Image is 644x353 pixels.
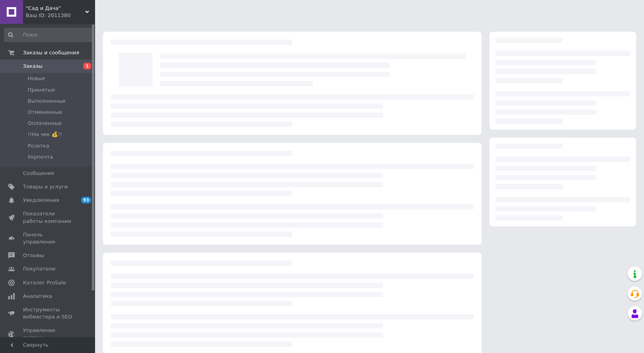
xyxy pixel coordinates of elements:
input: Поиск [4,28,93,42]
span: Панель управления [23,231,73,246]
span: Отзывы [23,252,44,259]
span: Аналитика [23,293,52,300]
span: Отмененные [28,109,62,116]
span: Принятые [28,86,55,94]
span: Управление сайтом [23,327,73,341]
span: Покупатели [23,265,55,272]
span: Заказы [23,63,42,70]
span: Укрпочта [28,153,53,161]
span: !!На чек 💰!! [28,131,62,138]
span: Розетка [28,142,49,150]
span: 93 [81,197,91,203]
span: Оплаченные [28,120,62,127]
span: Уведомления [23,197,59,204]
span: Новые [28,75,45,82]
span: 1 [83,63,91,69]
div: Ваш ID: 2011380 [26,12,95,19]
span: Сообщения [23,170,54,177]
span: Инструменты вебмастера и SEO [23,306,73,320]
span: Показатели работы компании [23,210,73,224]
span: Выполненные [28,98,66,105]
span: Каталог ProSale [23,279,66,286]
span: "Сад и Дача" [26,5,85,12]
span: Товары и услуги [23,183,68,190]
span: Заказы и сообщения [23,49,79,56]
